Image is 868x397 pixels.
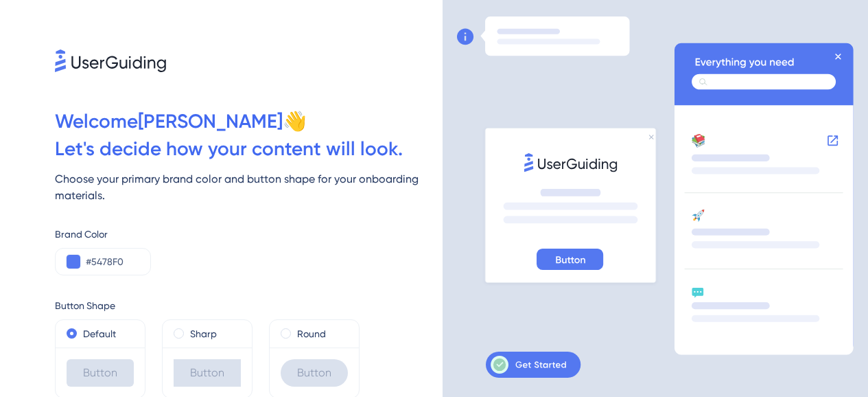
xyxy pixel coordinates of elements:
[55,297,443,314] div: Button Shape
[190,326,217,342] label: Sharp
[174,359,241,387] div: Button
[83,326,116,342] label: Default
[55,108,443,135] div: Welcome [PERSON_NAME] 👋
[55,226,443,242] div: Brand Color
[55,171,443,204] div: Choose your primary brand color and button shape for your onboarding materials.
[281,359,348,387] div: Button
[55,135,443,163] div: Let ' s decide how your content will look.
[297,326,326,342] label: Round
[67,359,134,387] div: Button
